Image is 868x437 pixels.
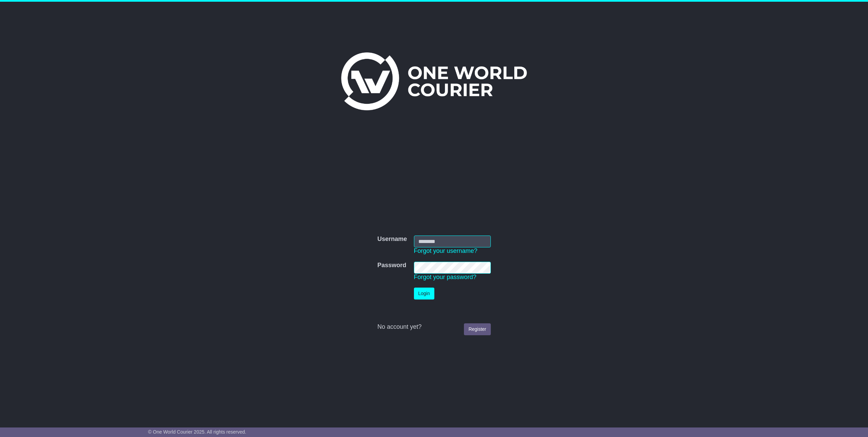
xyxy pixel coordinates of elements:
[377,262,406,269] label: Password
[377,323,490,331] div: No account yet?
[414,247,478,254] a: Forgot your username?
[464,323,490,335] a: Register
[414,288,434,300] button: Login
[148,429,246,435] span: © One World Courier 2025. All rights reserved.
[414,274,477,280] a: Forgot your password?
[377,236,407,243] label: Username
[341,52,527,110] img: One World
